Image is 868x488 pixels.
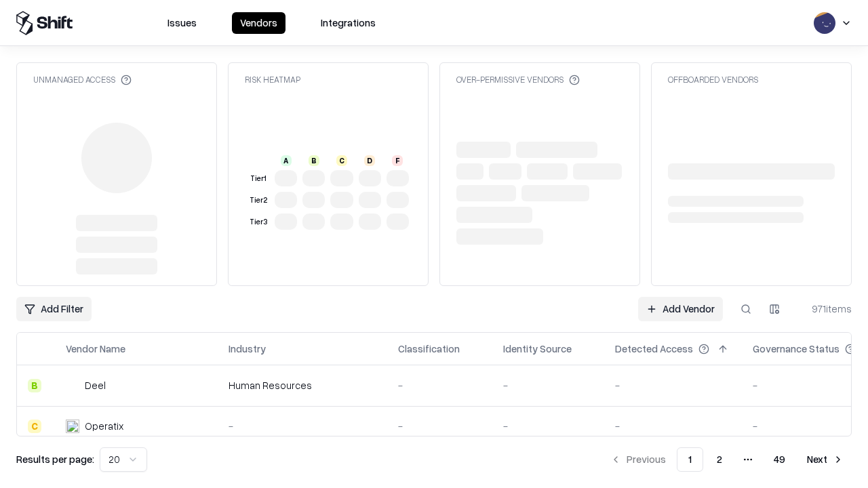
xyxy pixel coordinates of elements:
div: Tier 1 [248,173,269,184]
div: Classification [398,342,460,356]
div: Governance Status [753,342,840,356]
img: Operatix [66,420,79,433]
img: Deel [66,379,79,392]
div: Operatix [85,419,123,433]
div: C [28,420,41,433]
div: Offboarded Vendors [668,74,758,85]
div: - [615,419,731,433]
div: Risk Heatmap [245,74,300,85]
button: 49 [763,447,796,472]
div: Tier 3 [248,216,269,228]
button: 2 [706,447,733,472]
div: Tier 2 [248,195,269,206]
div: Human Resources [229,378,376,392]
div: F [392,155,403,166]
div: C [336,155,347,166]
div: - [229,419,376,433]
button: Vendors [232,12,285,34]
div: 971 items [797,302,852,316]
div: Identity Source [503,342,572,356]
p: Results per page: [16,452,94,466]
button: Add Filter [16,297,92,321]
button: Next [799,447,852,472]
div: Vendor Name [66,342,125,356]
div: Unmanaged Access [33,74,132,85]
div: A [281,155,292,166]
div: - [398,378,481,392]
a: Add Vendor [638,297,723,321]
div: - [503,378,593,392]
div: Over-Permissive Vendors [456,74,580,85]
button: Issues [159,12,205,34]
nav: pagination [602,447,852,472]
div: - [615,378,731,392]
div: - [503,419,593,433]
div: D [364,155,375,166]
div: Detected Access [615,342,693,356]
div: - [398,419,481,433]
div: B [28,379,41,392]
button: 1 [677,447,703,472]
div: Industry [229,342,266,356]
button: Integrations [313,12,384,34]
div: Deel [85,378,106,392]
div: B [309,155,319,166]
